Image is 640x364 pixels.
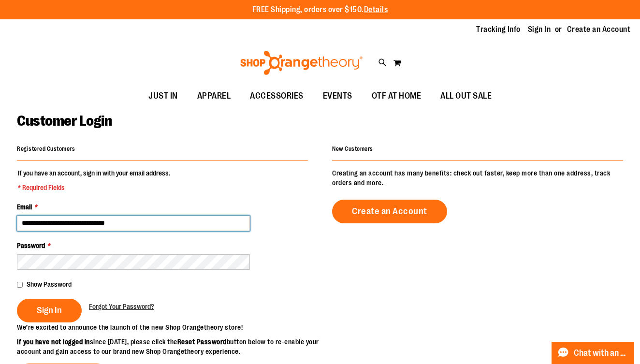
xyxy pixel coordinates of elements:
[574,349,628,358] span: Chat with an Expert
[17,168,171,192] legend: If you have an account, sign in with your email address.
[17,299,82,322] button: Sign In
[567,24,631,35] a: Create an Account
[17,337,320,356] p: since [DATE], please click the button below to re-enable your account and gain access to our bran...
[37,305,62,316] span: Sign In
[372,85,422,107] span: OTF AT HOME
[250,85,304,107] span: ACCESSORIES
[148,85,178,107] span: JUST IN
[552,342,635,364] button: Chat with an Expert
[18,183,170,192] span: * Required Fields
[17,146,75,152] strong: Registered Customers
[352,206,427,217] span: Create an Account
[89,302,154,311] a: Forgot Your Password?
[17,113,112,129] span: Customer Login
[17,338,90,346] strong: If you have not logged in
[177,338,227,346] strong: Reset Password
[17,242,45,249] span: Password
[476,24,521,35] a: Tracking Info
[252,4,388,15] p: FREE Shipping, orders over $150.
[332,168,623,188] p: Creating an account has many benefits: check out faster, keep more than one address, track orders...
[332,200,447,223] a: Create an Account
[440,85,492,107] span: ALL OUT SALE
[364,5,388,14] a: Details
[528,24,551,35] a: Sign In
[332,146,373,152] strong: New Customers
[239,51,364,75] img: Shop Orangetheory
[197,85,231,107] span: APPAREL
[17,322,320,332] p: We’re excited to announce the launch of the new Shop Orangetheory store!
[89,303,154,310] span: Forgot Your Password?
[17,203,32,211] span: Email
[323,85,352,107] span: EVENTS
[27,280,72,288] span: Show Password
